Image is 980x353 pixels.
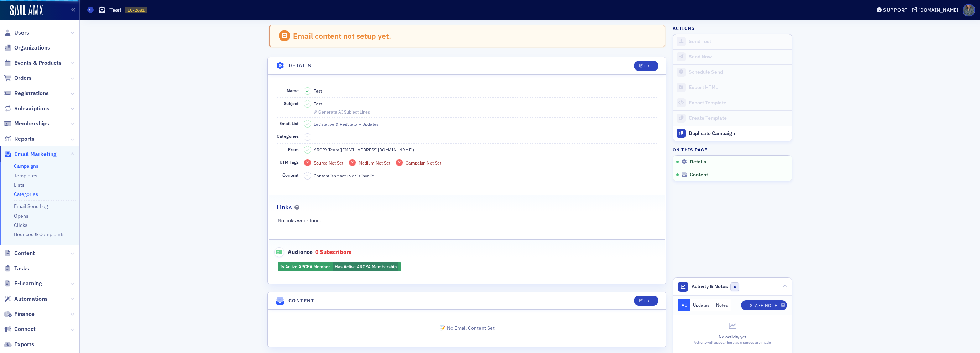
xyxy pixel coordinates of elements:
span: Registrations [14,89,49,97]
a: Subscriptions [4,105,49,113]
span: Connect [14,325,36,333]
span: Activity & Notes [692,283,728,290]
div: Create Template [689,115,788,121]
span: Profile [963,4,975,16]
a: Reports [4,135,35,143]
span: Tasks [14,265,29,272]
div: Export Template [689,100,788,106]
div: Activity will appear here as changes are made [678,340,787,346]
span: No Email Content Set [268,310,666,347]
div: No activity yet [678,333,787,340]
button: [DOMAIN_NAME] [912,7,961,12]
span: Events & Products [14,59,62,67]
a: Bounces & Complaints [14,231,65,238]
span: 0 [730,282,739,291]
a: Connect [4,325,36,333]
div: Send Now [689,54,788,60]
h4: Details [288,62,312,69]
a: Campaigns [14,163,38,169]
div: Export HTML [689,84,788,91]
span: Organizations [14,44,50,52]
div: Duplicate Campaign [689,130,788,137]
a: Events & Products [4,59,62,67]
h4: On this page [673,146,792,153]
div: Edit [644,64,653,68]
span: Audience [274,247,313,257]
div: Schedule Send [689,69,788,76]
span: Memberships [14,120,49,128]
a: Templates [14,172,37,179]
button: Staff Note [741,300,787,310]
span: Campaign Not Set [406,160,441,166]
span: Subject [284,100,299,106]
button: Generate AI Subject Lines [314,108,370,115]
button: All [678,299,690,311]
span: EC-2681 [127,7,145,13]
span: Email Marketing [14,150,57,158]
span: UTM Tags [280,159,299,165]
div: Send Test [689,38,788,45]
span: — [314,134,317,140]
a: Orders [4,74,32,82]
a: Email Marketing [4,150,57,158]
span: Content isn't setup or is invalid. [314,172,375,179]
span: Content [14,249,35,257]
a: Content [4,249,35,257]
span: Test [314,88,322,94]
a: E-Learning [4,280,42,287]
a: Lists [14,182,25,188]
span: E-Learning [14,280,42,287]
span: Name [287,88,299,93]
span: Orders [14,74,32,82]
span: From [288,146,299,152]
span: Categories [277,133,299,139]
span: – [306,173,308,178]
div: [DOMAIN_NAME] [918,7,958,13]
span: 📝 [439,325,447,331]
span: Subscriptions [14,105,49,113]
span: 0 Subscribers [315,248,351,255]
button: Edit [634,61,658,71]
button: Updates [690,299,713,311]
button: Notes [713,299,731,311]
span: Users [14,29,29,37]
button: Duplicate Campaign [673,126,792,141]
span: Content [690,172,708,178]
span: Email List [279,120,299,126]
span: Automations [14,295,48,303]
a: Categories [14,191,38,197]
div: Email content not setup yet. [293,31,391,41]
div: Generate AI Subject Lines [318,110,370,114]
h2: Links [277,203,292,212]
span: Finance [14,310,35,318]
div: Edit [644,299,653,303]
span: Details [690,159,706,165]
a: Opens [14,213,28,219]
a: Clicks [14,222,27,228]
a: Exports [4,341,34,348]
h4: Actions [673,25,695,31]
div: No links were found [269,217,665,224]
span: Exports [14,341,34,348]
a: Memberships [4,120,49,128]
span: Source Not Set [314,160,343,166]
img: SailAMX [10,5,43,16]
a: Registrations [4,89,49,97]
div: Support [883,7,908,13]
a: Users [4,29,29,37]
span: Test [314,100,322,107]
a: Finance [4,310,35,318]
span: Medium Not Set [359,160,390,166]
h1: Test [109,6,121,14]
h4: Content [288,297,314,305]
a: Email Send Log [14,203,48,209]
a: Organizations [4,44,50,52]
a: Automations [4,295,48,303]
span: – [306,134,308,139]
div: Staff Note [750,303,777,307]
span: ARCPA Team ( [EMAIL_ADDRESS][DOMAIN_NAME] ) [314,146,414,153]
a: Tasks [4,265,29,272]
button: Edit [634,296,658,306]
a: Legislative & Regulatory Updates [314,121,385,127]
